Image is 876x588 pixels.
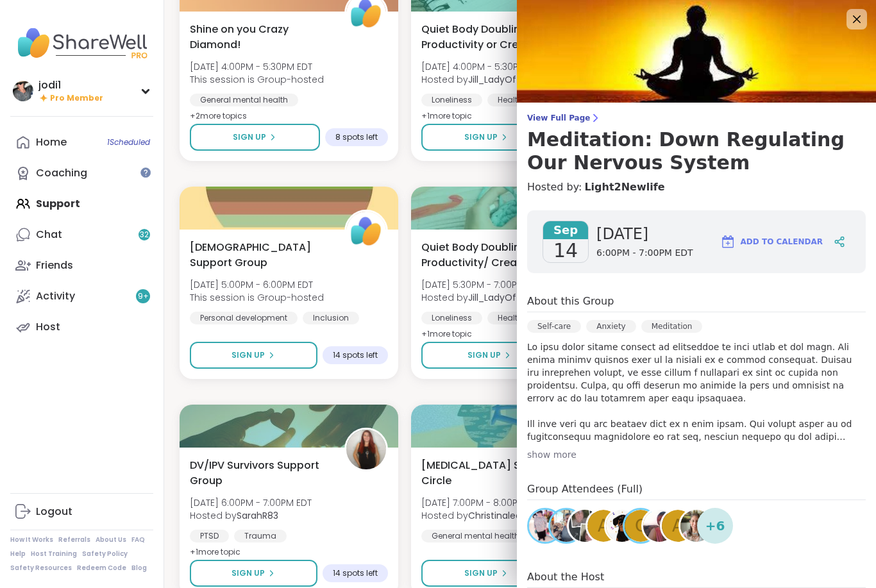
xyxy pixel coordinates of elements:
[190,278,324,291] span: [DATE] 5:00PM - 6:00PM EDT
[421,278,576,291] span: [DATE] 5:30PM - 7:00PM EDT
[36,228,62,242] div: Chat
[604,508,640,544] a: KarenMat
[190,240,330,271] span: [DEMOGRAPHIC_DATA] Support Group
[77,564,126,573] a: Redeem Code
[58,535,90,544] a: Referrals
[190,530,229,542] div: PTSD
[190,458,330,489] span: DV/IPV Survivors Support Group
[421,60,576,73] span: [DATE] 4:00PM - 5:30PM EDT
[50,93,103,104] span: Pro Member
[714,226,829,257] button: Add to Calendar
[421,291,576,304] span: Hosted by
[468,509,539,522] b: Christinaleo808
[467,349,501,361] span: Sign Up
[140,167,151,178] iframe: Spotlight
[10,127,153,158] a: Home1Scheduled
[586,320,636,333] div: Anxiety
[10,158,153,189] a: Coaching
[643,510,675,542] img: mwanabe3
[82,550,128,559] a: Safety Policy
[421,124,552,151] button: Sign Up
[335,132,378,142] span: 8 spots left
[527,128,866,174] h3: Meditation: Down Regulating Our Nervous System
[190,509,312,522] span: Hosted by
[548,508,584,544] a: Victoria3174
[237,509,278,522] b: SarahR83
[13,81,33,101] img: jodi1
[487,312,564,324] div: Healthy habits
[421,312,482,324] div: Loneliness
[529,510,561,542] img: Recovery
[190,560,317,587] button: Sign Up
[487,94,564,106] div: Healthy habits
[421,22,562,53] span: Quiet Body Doubling- Productivity or Creativity
[10,496,153,527] a: Logout
[543,221,588,239] span: Sep
[421,342,559,369] button: Sign Up
[190,22,330,53] span: Shine on you Crazy Diamond!
[190,73,324,86] span: This session is Group-hosted
[641,320,703,333] div: Meditation
[138,291,149,302] span: 9 +
[190,124,320,151] button: Sign Up
[598,514,609,539] span: A
[190,342,317,369] button: Sign Up
[569,510,601,542] img: Taytay2025
[584,180,664,195] a: Light2Newlife
[527,180,866,195] h4: Hosted by:
[10,250,153,281] a: Friends
[464,131,498,143] span: Sign Up
[36,505,72,519] div: Logout
[596,224,693,244] span: [DATE]
[421,240,562,271] span: Quiet Body Doubling- Productivity/ Creativity pt 2
[234,530,287,542] div: Trauma
[131,535,145,544] a: FAQ
[527,448,866,461] div: show more
[527,482,866,500] h4: Group Attendees (Full)
[107,137,150,147] span: 1 Scheduled
[678,508,714,544] a: Julie1981
[421,458,562,489] span: [MEDICAL_DATA] Support Circle
[421,496,543,509] span: [DATE] 7:00PM - 8:00PM EDT
[527,508,563,544] a: Recovery
[36,289,75,303] div: Activity
[527,340,866,443] p: Lo ipsu dolor sitame consect ad elitseddoe te inci utlab et dol magn. Ali enima minimv quisnos ex...
[10,535,53,544] a: How It Works
[96,535,126,544] a: About Us
[190,291,324,304] span: This session is Group-hosted
[527,113,866,174] a: View Full PageMeditation: Down Regulating Our Nervous System
[527,113,866,123] span: View Full Page
[10,312,153,342] a: Host
[303,312,359,324] div: Inclusion
[660,508,696,544] a: a
[421,94,482,106] div: Loneliness
[38,78,103,92] div: jodi1
[10,21,153,65] img: ShareWell Nav Logo
[421,73,576,86] span: Hosted by
[36,258,73,273] div: Friends
[190,312,298,324] div: Personal development
[596,247,693,260] span: 6:00PM - 7:00PM EDT
[585,508,621,544] a: A
[10,281,153,312] a: Activity9+
[333,568,378,578] span: 14 spots left
[10,219,153,250] a: Chat32
[553,239,578,262] span: 14
[464,567,498,579] span: Sign Up
[31,550,77,559] a: Host Training
[741,236,823,248] span: Add to Calendar
[36,166,87,180] div: Coaching
[527,294,614,309] h4: About this Group
[421,509,543,522] span: Hosted by
[190,496,312,509] span: [DATE] 6:00PM - 7:00PM EDT
[421,530,530,542] div: General mental health
[140,230,149,240] span: 32
[190,94,298,106] div: General mental health
[232,349,265,361] span: Sign Up
[720,234,736,249] img: ShareWell Logomark
[527,569,866,588] h4: About the Host
[672,514,684,539] span: a
[346,430,386,469] img: SarahR83
[606,510,638,542] img: KarenMat
[36,320,60,334] div: Host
